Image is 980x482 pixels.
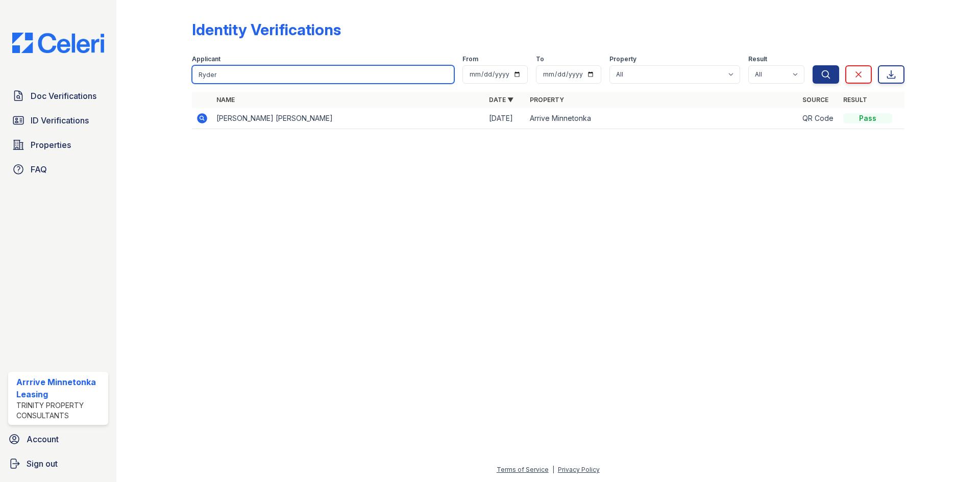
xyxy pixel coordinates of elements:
a: Name [216,96,235,104]
td: QR Code [798,108,839,129]
div: | [552,466,554,473]
div: Arrrive Minnetonka Leasing [16,376,104,400]
div: Trinity Property Consultants [16,400,104,421]
a: Privacy Policy [558,466,600,473]
a: Result [843,96,867,104]
label: To [536,55,544,63]
div: Identity Verifications [192,20,341,39]
a: Doc Verifications [8,86,108,106]
a: Property [530,96,564,104]
span: Doc Verifications [31,90,96,102]
label: Property [609,55,636,63]
div: Pass [843,113,892,123]
label: From [462,55,478,63]
input: Search by name or phone number [192,65,454,84]
span: Properties [31,139,71,151]
a: ID Verifications [8,110,108,131]
a: Date ▼ [489,96,513,104]
a: Properties [8,135,108,155]
label: Applicant [192,55,220,63]
a: Terms of Service [497,466,549,473]
a: Account [4,429,112,449]
a: Sign out [4,453,112,474]
span: Account [27,433,59,445]
a: Source [802,96,828,104]
td: [DATE] [485,108,526,129]
a: FAQ [8,159,108,180]
span: ID Verifications [31,114,89,126]
label: Result [748,55,767,63]
td: Arrive Minnetonka [526,108,798,129]
img: CE_Logo_Blue-a8612792a0a2168367f1c8372b55b34899dd931a85d93a1a3d3e32e68fde9ad4.png [4,33,112,53]
span: FAQ [31,163,47,175]
span: Sign out [27,458,58,470]
td: [PERSON_NAME] [PERSON_NAME] [212,108,485,129]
